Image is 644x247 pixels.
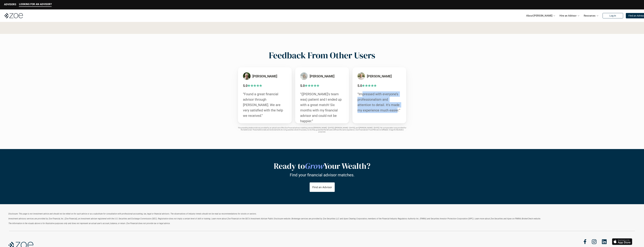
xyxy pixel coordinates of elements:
em: The information in the visuals above is for illustrative purposes only and does not represent an ... [8,222,170,225]
h3: ★★★★★ [243,83,287,88]
p: About [PERSON_NAME] [526,13,552,18]
em: Grow [305,160,324,171]
p: ADVISORS [4,3,16,6]
p: LOOKING FOR AN ADVISOR? [19,3,52,6]
h3: ★★★★★ [300,83,344,88]
p: Log In [609,14,616,17]
a: Log In [603,13,623,18]
h3: ★★★★★ [357,83,401,88]
h3: [PERSON_NAME] [252,74,283,79]
h3: [PERSON_NAME] [310,74,340,79]
span: 5.0 [300,84,305,88]
p: Find an Advisor [312,186,332,189]
p: Hire an Advisor [559,13,576,18]
em: Investment advisory services are provided by Zoe Financial, Inc. (Zoe Financial), an investment a... [8,217,541,220]
p: Find your financial advisor matches. [290,173,354,178]
p: “Impressed with everyone’s professionalism and attention to detail. It's made my experience much ... [357,91,401,113]
p: The preceding testimonial was provided by an actual user of the Zoe Financial advisor matching se... [238,127,406,133]
em: Disclosure: This page is not investment advice and should not be relied on for such advice or as ... [8,213,257,215]
h2: Feedback From Other Users [269,50,375,61]
p: Resources [584,13,596,18]
span: 5.0 [357,84,362,88]
p: “([PERSON_NAME]'s team was) patient and I ended up with a great match! Six months with my financi... [300,91,344,124]
h2: Ready to Your Wealth? [238,161,406,171]
span: 5.0 [243,84,247,88]
a: Find an Advisor [309,183,335,192]
h3: [PERSON_NAME] [367,74,398,79]
p: “Found a great financial advisor through [PERSON_NAME]. We are very satisfied with the help we re... [243,91,287,118]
